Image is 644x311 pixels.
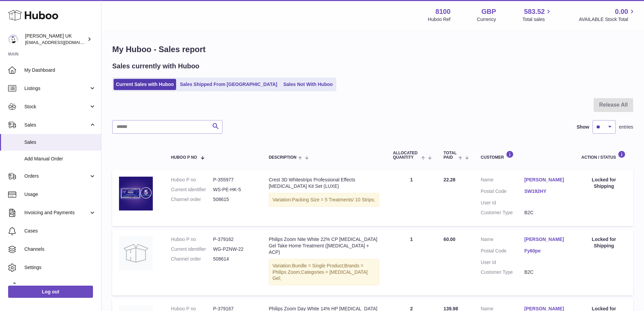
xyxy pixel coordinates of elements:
[213,246,255,252] dd: WG-PZNW-22
[581,236,626,249] div: Locked for Shipping
[524,236,568,243] a: [PERSON_NAME]
[171,236,213,243] dt: Huboo P no
[114,79,176,90] a: Current Sales with Huboo
[24,156,96,162] span: Add Manual Order
[24,264,96,271] span: Settings
[481,248,524,256] dt: Postal Code
[24,85,89,92] span: Listings
[444,151,457,160] span: Total paid
[481,7,496,16] strong: GBP
[522,16,552,23] span: Total sales
[171,256,213,262] dt: Channel order
[269,193,379,207] div: Variation:
[171,186,213,193] dt: Current identifier
[524,177,568,183] a: [PERSON_NAME]
[171,177,213,183] dt: Huboo P no
[481,188,524,196] dt: Postal Code
[477,16,496,23] div: Currency
[272,263,363,275] span: Brands = Philips Zoom;
[171,196,213,203] dt: Channel order
[8,286,93,298] a: Log out
[577,124,589,130] label: Show
[24,173,89,179] span: Orders
[269,155,296,160] span: Description
[25,40,99,45] span: [EMAIL_ADDRESS][DOMAIN_NAME]
[171,155,197,160] span: Huboo P no
[481,236,524,244] dt: Name
[24,283,96,289] span: Returns
[481,200,524,206] dt: User Id
[24,122,89,128] span: Sales
[444,237,455,242] span: 60.00
[524,269,568,275] dd: B2C
[269,259,379,286] div: Variation:
[524,209,568,216] dd: B2C
[213,256,255,262] dd: 508614
[213,177,255,183] dd: P-355977
[24,209,89,216] span: Invoicing and Payments
[481,209,524,216] dt: Customer Type
[524,7,545,16] span: 583.52
[24,139,96,146] span: Sales
[481,177,524,185] dt: Name
[112,62,199,71] h2: Sales currently with Huboo
[522,7,552,23] a: 583.52 Total sales
[24,246,96,252] span: Channels
[386,170,437,226] td: 1
[619,124,633,130] span: entries
[481,151,568,160] div: Customer
[581,151,626,160] div: Action / Status
[24,228,96,234] span: Cases
[213,196,255,203] dd: 508615
[428,16,451,23] div: Huboo Ref
[24,67,96,73] span: My Dashboard
[524,248,568,254] a: Fy60pe
[8,34,18,44] img: emotion88hk@gmail.com
[524,188,568,195] a: SW192HY
[281,79,335,90] a: Sales Not With Huboo
[177,79,280,90] a: Sales Shipped From [GEOGRAPHIC_DATA]
[119,236,153,270] img: no-photo.jpg
[25,33,86,46] div: [PERSON_NAME] UK
[435,7,451,16] strong: 8100
[213,236,255,243] dd: P-379162
[292,197,375,202] span: Packing Size = 5 Treatments/ 10 Strips;
[444,177,455,182] span: 22.28
[386,229,437,295] td: 1
[481,259,524,266] dt: User Id
[615,7,628,16] span: 0.00
[112,44,633,55] h1: My Huboo - Sales report
[393,151,420,160] span: ALLOCATED Quantity
[213,186,255,193] dd: WS-PE-HK-5
[581,177,626,190] div: Locked for Shipping
[579,16,636,23] span: AVAILABLE Stock Total
[24,191,96,198] span: Usage
[481,269,524,275] dt: Customer Type
[292,263,344,268] span: Bundle = Single Product;
[579,7,636,23] a: 0.00 AVAILABLE Stock Total
[272,269,368,281] span: Categories = [MEDICAL_DATA] Gel;
[269,177,379,190] div: Crest 3D Whitestrips Professional Effects [MEDICAL_DATA] Kit Set (LUXE)
[24,104,89,110] span: Stock
[171,246,213,252] dt: Current identifier
[119,177,153,210] img: 81001645149195.jpg
[269,236,379,256] div: Philips Zoom Nite White 22% CP [MEDICAL_DATA] Gel Take Home Treatment ([MEDICAL_DATA] + ACP)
